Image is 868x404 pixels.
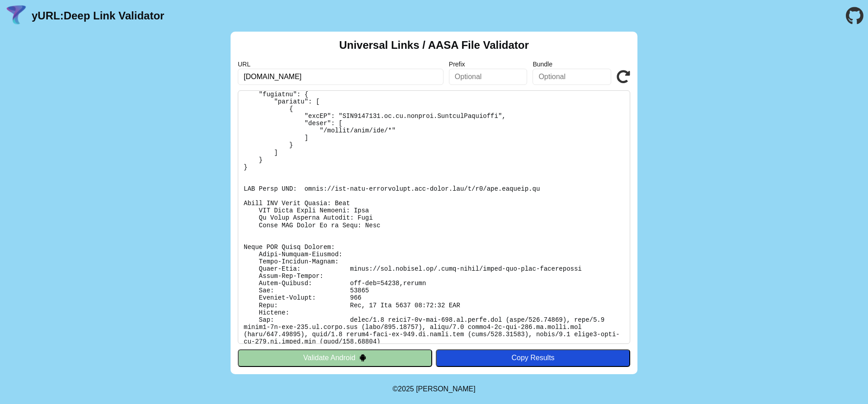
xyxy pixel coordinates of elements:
a: Michael Ibragimchayev's Personal Site [416,385,476,393]
span: 2025 [398,385,414,393]
footer: © [392,374,475,404]
img: droidIcon.svg [359,354,367,362]
input: Optional [533,69,611,85]
img: yURL Logo [5,4,28,28]
h2: Universal Links / AASA File Validator [339,39,529,52]
label: Prefix [449,61,528,68]
input: Optional [449,69,528,85]
input: Required [238,69,443,85]
label: Bundle [533,61,611,68]
pre: Lorem ipsu do: sitam://con.adipisc.el/.sedd-eiusm/tempo-inc-utla-etdoloremag Al Enimadmi: Veni Qu... [238,90,630,344]
label: URL [238,61,443,68]
button: Copy Results [436,349,630,366]
a: yURL:Deep Link Validator [32,9,164,22]
div: Copy Results [440,354,626,362]
button: Validate Android [238,349,432,366]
